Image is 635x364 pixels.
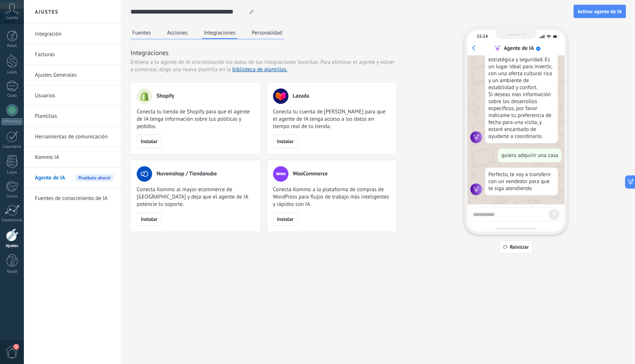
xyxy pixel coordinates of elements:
li: Facturas [24,44,121,65]
button: Personalidad [250,27,284,38]
span: Instalar [277,139,294,144]
div: En Querétaro, ofrecemos desarrollos inmobiliarios que destacan por su calidad de vida, ubicación ... [485,25,558,143]
button: Instalar [273,135,298,148]
button: Fuentes [130,27,153,38]
a: biblioteca de plantillas. [232,66,287,73]
button: Instalar [137,212,161,226]
div: 15:24 [477,34,488,39]
a: Agente de IAPruébalo ahora! [35,168,114,188]
button: Instalar [273,212,298,226]
img: agent icon [470,183,482,195]
div: Chats [1,94,23,98]
span: Lazada [293,92,309,100]
div: Calendario [1,145,23,149]
span: Conecta tu cuenta de [PERSON_NAME] para que el agente de IA tenga acceso a los datos en tiempo re... [273,108,391,130]
span: Reiniciar [510,244,529,250]
div: Ayuda [1,269,23,274]
div: Agente de IA [504,45,534,52]
li: Integración [24,24,121,44]
span: Conecta Kommo al mayor ecommerce de [GEOGRAPHIC_DATA] y deja que el agente de IA potencie tu sopo... [137,186,255,208]
div: Listas [1,170,23,175]
img: agent icon [470,131,482,143]
span: Entrena a tu agente de IA sincronizando los datos de tus integraciones favoritas. [130,59,319,66]
span: Activar agente de IA [578,9,622,14]
div: Correo [1,194,23,199]
div: Leads [1,70,23,75]
span: Instalar [141,216,157,222]
a: Kommo IA [35,147,114,168]
span: Pruébalo ahora! [75,174,114,182]
div: quiero adquirir una casa [498,149,562,162]
a: Fuentes de conocimiento de IA [35,188,114,209]
a: Integración [35,24,114,44]
div: Panel [1,44,23,48]
li: Fuentes de conocimiento de IA [24,188,121,208]
li: Plantillas [24,106,121,127]
li: Kommo IA [24,147,121,168]
li: Ajustes Generales [24,65,121,85]
li: Usuarios [24,85,121,106]
span: 3 [13,344,19,350]
span: Nuvemshop / Tiendanube [157,170,217,178]
span: Agente de IA [35,168,65,188]
h3: Integraciones [130,48,397,57]
button: Integraciones [202,27,238,39]
div: WhatsApp [1,118,22,125]
button: Activar agente de IA [574,5,626,18]
a: Herramientas de comunicación [35,127,114,147]
span: WooCommerce [293,170,328,178]
a: Usuarios [35,85,114,106]
span: Para eliminar el agente y volver a comenzar, elige una nueva plantilla en la [130,59,395,73]
span: Conecta Kommo a la plataforma de compras de WordPress para flujos de trabajo más inteligentes y r... [273,186,391,208]
button: Instalar [137,135,161,148]
span: Instalar [277,216,294,222]
div: Estadísticas [1,218,23,223]
a: Facturas [35,44,114,65]
div: Ajustes [1,244,23,248]
button: Acciones [165,27,190,38]
li: Herramientas de comunicación [24,127,121,147]
a: Ajustes Generales [35,65,114,85]
span: Cuenta [6,16,18,21]
span: Conecta tu tienda de Shopify para que el agente de IA tenga información sobre tus políticas y ped... [137,108,255,130]
div: Perfecto, te voy a transferir con un vendedor para que te siga atendiendo [485,168,558,195]
button: Reiniciar [499,240,533,254]
span: Instalar [141,139,157,144]
a: Plantillas [35,106,114,127]
li: Agente de IA [24,168,121,188]
span: Shopify [157,92,174,100]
